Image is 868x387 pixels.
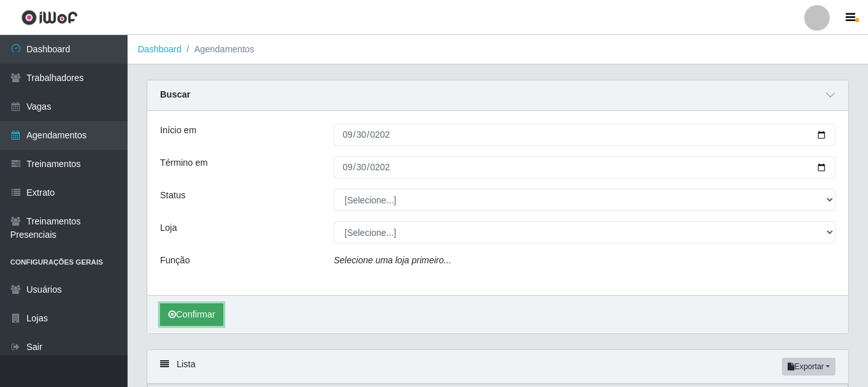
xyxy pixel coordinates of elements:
button: Exportar [782,358,835,376]
label: Início em [160,124,196,137]
img: CoreUI Logo [21,10,78,26]
input: 00/00/0000 [334,124,835,146]
label: Função [160,254,190,267]
nav: breadcrumb [128,35,868,64]
label: Loja [160,221,177,235]
a: Dashboard [138,44,182,54]
button: Confirmar [160,303,223,326]
input: 00/00/0000 [334,156,835,179]
div: Lista [147,350,848,384]
label: Término em [160,156,208,170]
strong: Buscar [160,89,190,99]
label: Status [160,189,186,202]
i: Selecione uma loja primeiro... [334,255,451,265]
li: Agendamentos [182,43,254,56]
